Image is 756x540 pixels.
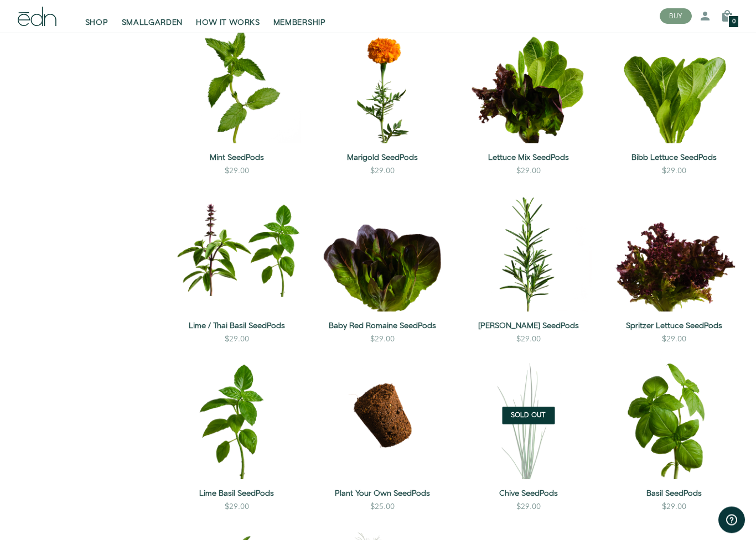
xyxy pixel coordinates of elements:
div: $29.00 [516,502,541,513]
a: SHOP [79,4,115,29]
span: MEMBERSHIP [273,18,326,29]
div: $29.00 [370,334,395,345]
a: Basil SeedPods [610,489,739,500]
span: HOW IT WORKS [196,18,260,29]
img: Spritzer Lettuce SeedPods [610,184,739,312]
img: Lime / Thai Basil SeedPods [173,184,301,312]
div: $29.00 [516,334,541,345]
a: Plant Your Own SeedPods [319,489,447,500]
a: Mint SeedPods [173,153,301,164]
img: Marigold SeedPods [319,16,447,144]
button: BUY [660,9,692,24]
a: Spritzer Lettuce SeedPods [610,321,739,332]
a: [PERSON_NAME] SeedPods [464,321,593,332]
div: $29.00 [662,334,686,345]
a: HOW IT WORKS [189,4,266,29]
img: Rosemary SeedPods [464,184,593,312]
img: Chive SeedPods [464,352,593,480]
span: Sold Out [511,413,546,419]
a: Lettuce Mix SeedPods [464,153,593,164]
a: Bibb Lettuce SeedPods [610,153,739,164]
a: Marigold SeedPods [319,153,447,164]
span: SHOP [85,18,108,29]
a: Chive SeedPods [464,489,593,500]
img: Lettuce Mix SeedPods [464,16,593,144]
div: $29.00 [225,502,249,513]
div: $29.00 [662,166,686,177]
iframe: Opens a widget where you can find more information [718,507,745,534]
div: $25.00 [370,502,395,513]
a: Lime Basil SeedPods [173,489,301,500]
div: $29.00 [662,502,686,513]
a: MEMBERSHIP [267,4,333,29]
div: $29.00 [370,166,395,177]
a: Lime / Thai Basil SeedPods [173,321,301,332]
img: Baby Red Romaine SeedPods [319,184,447,312]
a: Baby Red Romaine SeedPods [319,321,447,332]
img: Lime Basil SeedPods [173,352,301,480]
span: 0 [732,19,736,25]
img: Mint SeedPods [173,16,301,144]
div: $29.00 [516,166,541,177]
div: $29.00 [225,334,249,345]
span: SMALLGARDEN [122,18,183,29]
div: $29.00 [225,166,249,177]
a: SMALLGARDEN [115,4,190,29]
img: Plant Your Own SeedPods [319,352,447,480]
img: Bibb Lettuce SeedPods [610,16,739,144]
img: Basil SeedPods [610,352,739,480]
